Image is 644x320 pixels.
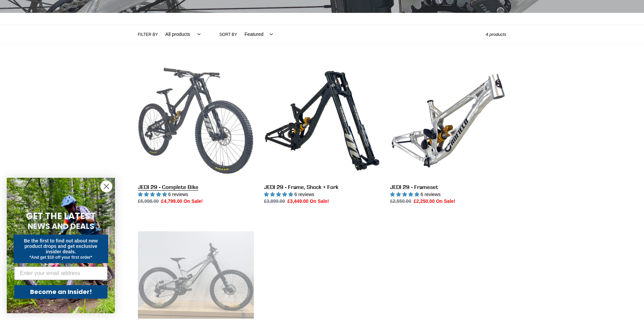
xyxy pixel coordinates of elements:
[26,210,96,222] span: GET THE LATEST
[14,285,108,299] button: Become an Insider!
[138,31,158,38] label: Filter by
[100,180,112,192] button: Close dialog
[24,238,98,254] span: Be the first to find out about new product drops and get exclusive insider deals.
[219,31,237,38] label: Sort by
[486,32,506,37] span: 4 products
[14,266,108,280] input: Enter your email address
[29,255,92,260] span: *And get $10 off your first order*
[28,221,94,232] span: NEWS AND DEALS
